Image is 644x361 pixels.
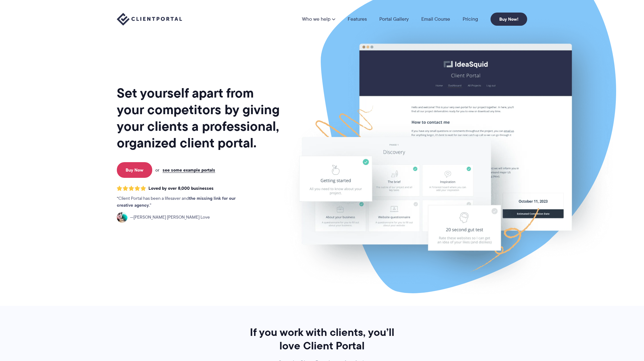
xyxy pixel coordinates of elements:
[117,195,248,209] p: Client Portal has been a lifesaver and .
[130,214,210,221] span: [PERSON_NAME] [PERSON_NAME] Love
[155,167,159,173] span: or
[117,85,281,151] h1: Set yourself apart from your competitors by giving your clients a professional, organized client ...
[421,17,450,22] a: Email Course
[463,17,478,22] a: Pricing
[491,13,527,26] a: Buy Now!
[241,326,403,353] h2: If you work with clients, you’ll love Client Portal
[379,17,409,22] a: Portal Gallery
[148,186,214,191] span: Loved by over 8,000 businesses
[348,17,367,22] a: Features
[117,195,236,209] strong: the missing link for our creative agency
[302,17,335,22] a: Who we help
[117,162,152,178] a: Buy Now
[163,167,215,173] a: see some example portals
